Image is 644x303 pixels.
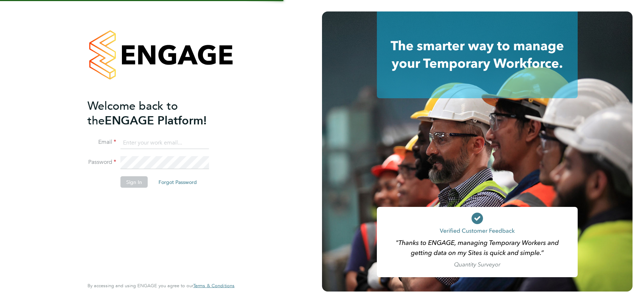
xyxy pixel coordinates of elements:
label: Email [87,138,116,146]
button: Forgot Password [153,176,203,188]
span: Welcome back to the [87,99,178,127]
span: Terms & Conditions [193,283,235,289]
label: Password [87,158,116,166]
span: By accessing and using ENGAGE you agree to our [87,283,235,289]
input: Enter your work email... [120,136,209,149]
button: Sign In [120,176,148,188]
h2: ENGAGE Platform! [87,98,227,128]
a: Terms & Conditions [193,283,235,289]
